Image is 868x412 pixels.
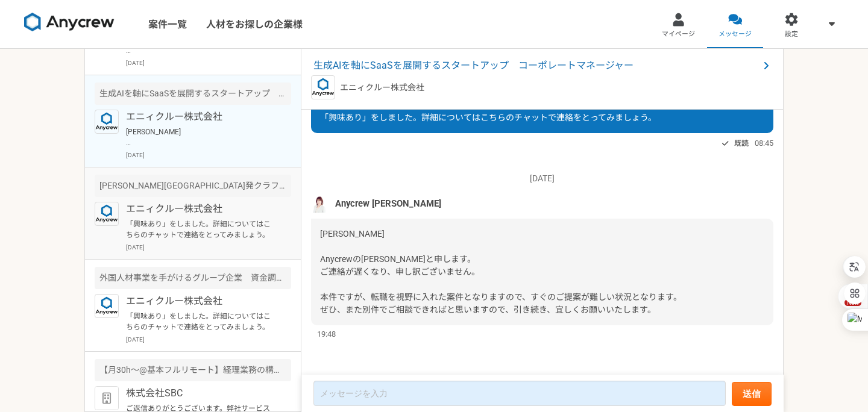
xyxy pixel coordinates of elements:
p: エニィクルー株式会社 [126,110,275,124]
p: [PERSON_NAME] Anycrewの[PERSON_NAME]と申します。 ご連絡が遅くなり、申し訳ございません。 本件ですが、転職を視野に入れた案件となりますので、すぐのご提案が難しい... [126,126,275,148]
span: 19:48 [317,328,336,340]
img: logo_text_blue_01.png [95,294,119,318]
div: 生成AIを軸にSaaSを展開するスタートアップ コーポレートマネージャー [95,83,291,105]
span: 設定 [785,30,798,39]
span: 08:45 [755,137,773,149]
img: 8DqYSo04kwAAAAASUVORK5CYII= [24,13,115,32]
p: エニィクルー株式会社 [340,81,424,94]
span: 生成AIを軸にSaaSを展開するスタートアップ コーポレートマネージャー [313,58,759,73]
div: 【月30h～@基本フルリモート】経理業務の構築サポートができる経理のプロ募集 [95,359,291,381]
img: logo_text_blue_01.png [95,202,119,226]
img: default_org_logo-42cde973f59100197ec2c8e796e4974ac8490bb5b08a0eb061ff975e4574aa76.png [95,386,119,410]
p: 「興味あり」をしました。詳細についてはこちらのチャットで連絡をとってみましょう。 [126,311,275,332]
span: マイページ [662,30,695,39]
p: [DATE] [311,172,773,185]
p: [DATE] [126,243,291,252]
span: [PERSON_NAME] Anycrewの[PERSON_NAME]と申します。 ご連絡が遅くなり、申し訳ございません。 本件ですが、転職を視野に入れた案件となりますので、すぐのご提案が難しい... [320,229,682,314]
img: logo_text_blue_01.png [311,75,335,99]
p: [DATE] [126,151,291,160]
p: 「興味あり」をしました。詳細についてはこちらのチャットで連絡をとってみましょう。 [126,219,275,240]
span: 既読 [734,136,749,151]
img: logo_text_blue_01.png [95,110,119,134]
p: エニィクルー株式会社 [126,202,275,216]
p: 株式会社SBC [126,386,275,401]
div: [PERSON_NAME][GEOGRAPHIC_DATA]発クラフトビールを手がけるベンチャー 財務戦略 [95,175,291,197]
button: 送信 [732,382,772,406]
div: 外国人材事業を手がけるグループ企業 資金調達を担うCFO [95,267,291,289]
p: [DATE] [126,335,291,344]
span: メッセージ [719,30,752,39]
span: 「興味あり」をしました。詳細についてはこちらのチャットで連絡をとってみましょう。 [320,113,656,122]
span: Anycrew [PERSON_NAME] [335,197,441,210]
p: [DATE] [126,58,291,67]
img: %E5%90%8D%E7%A7%B0%E6%9C%AA%E8%A8%AD%E5%AE%9A%E3%81%AE%E3%83%87%E3%82%B6%E3%82%A4%E3%83%B3__3_.png [311,195,329,213]
p: エニィクルー株式会社 [126,294,275,308]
